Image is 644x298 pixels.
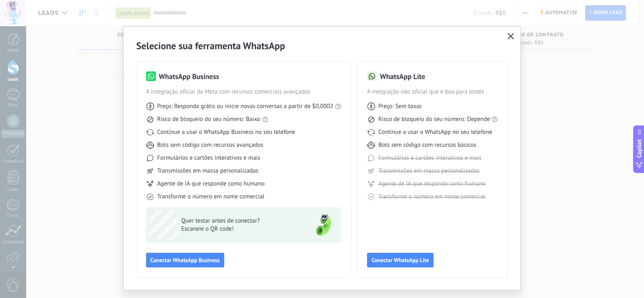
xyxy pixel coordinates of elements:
[157,102,333,110] span: Preço: Responda grátis ou inicie novas conversas a partir de $0,0002
[157,128,295,136] span: Continue a usar o WhatsApp Business no seu telefone
[157,141,264,149] span: Bots sem código com recursos avançados
[182,217,299,225] span: Quer testar antes de conectar?
[159,71,219,81] h3: WhatsApp Business
[309,210,338,240] img: green-phone.png
[378,167,479,175] span: Transmissões em massa personalizadas
[378,102,422,110] span: Preço: Sem taxas
[380,71,425,81] h3: WhatsApp Lite
[378,141,476,149] span: Bots sem código com recursos básicos
[146,253,224,267] button: Conectar WhatsApp Business
[367,253,433,267] button: Conectar WhatsApp Lite
[136,40,508,52] h2: Selecione sua ferramenta WhatsApp
[378,193,485,201] span: Transforme o número em nome comercial
[378,115,490,123] span: Risco de bloqueio do seu número: Depende
[378,180,486,188] span: Agente de IA que responde como humano
[157,193,264,201] span: Transforme o número em nome comercial
[157,167,258,175] span: Transmissões em massa personalizadas
[372,257,429,263] span: Conectar WhatsApp Lite
[635,139,643,158] span: Copilot
[146,88,341,96] span: A integração oficial da Meta com recursos comerciais avançados
[367,88,498,96] span: A integração não oficial que é boa para testes
[378,154,481,162] span: Formulários e cartões interativos e mais
[182,225,299,233] span: Escaneie o QR code!
[157,180,265,188] span: Agente de IA que responde como humano
[378,128,492,136] span: Continue a usar o WhatsApp no seu telefone
[157,154,260,162] span: Formulários e cartões interativos e mais
[151,257,220,263] span: Conectar WhatsApp Business
[157,115,260,123] span: Risco de bloqueio do seu número: Baixo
